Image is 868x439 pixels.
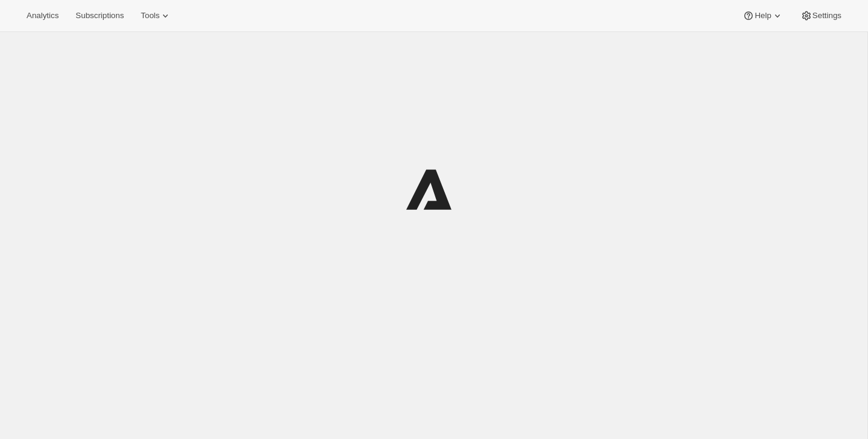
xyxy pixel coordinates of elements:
span: Tools [141,11,159,21]
span: Settings [812,11,841,21]
span: Analytics [27,11,59,21]
button: Help [735,7,790,24]
button: Subscriptions [68,7,131,24]
span: Help [755,11,771,21]
button: Settings [793,7,849,24]
button: Tools [133,7,179,24]
button: Analytics [19,7,66,24]
span: Subscriptions [75,11,124,21]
